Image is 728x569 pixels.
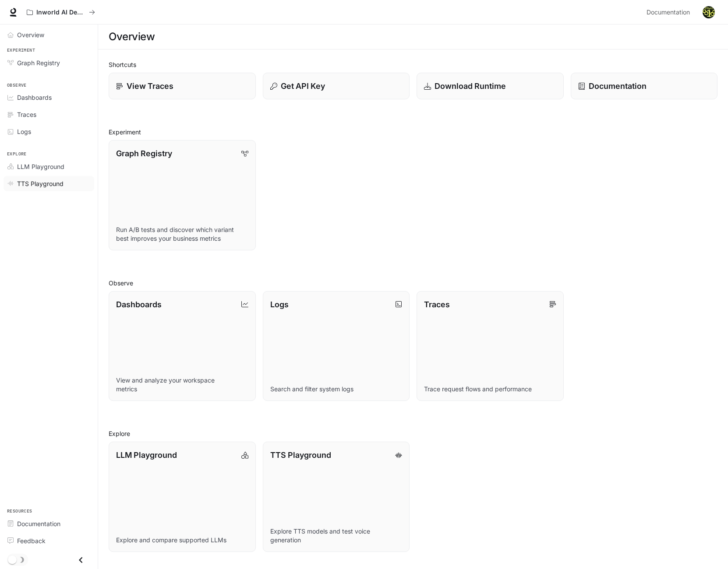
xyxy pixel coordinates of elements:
h2: Explore [109,429,717,438]
p: Explore and compare supported LLMs [116,536,248,544]
a: View Traces [109,73,256,99]
a: Traces [4,107,94,122]
p: LLM Playground [116,449,177,461]
a: Documentation [4,516,94,531]
a: DashboardsView and analyze your workspace metrics [109,291,256,401]
p: Graph Registry [116,148,172,159]
span: Overview [17,30,44,39]
a: Dashboards [4,90,94,105]
p: Trace request flows and performance [424,385,556,393]
p: TTS Playground [270,449,331,461]
a: Documentation [643,4,696,21]
span: LLM Playground [17,162,64,171]
button: User avatar [700,4,717,21]
span: Documentation [647,7,690,18]
p: View Traces [127,80,173,92]
h2: Experiment [109,127,717,137]
a: TTS Playground [4,176,94,191]
span: Dashboards [17,93,52,102]
button: Close drawer [71,551,91,569]
p: Get API Key [281,80,325,92]
a: Overview [4,27,94,42]
span: Logs [17,127,31,136]
h2: Observe [109,278,717,288]
a: LLM PlaygroundExplore and compare supported LLMs [109,442,256,552]
span: Documentation [17,519,60,528]
span: Dark mode toggle [8,555,17,564]
span: Traces [17,110,36,119]
h1: Overview [109,28,155,46]
p: Inworld AI Demos [36,9,85,16]
p: Run A/B tests and discover which variant best improves your business metrics [116,225,248,243]
a: LogsSearch and filter system logs [263,291,410,401]
a: LLM Playground [4,159,94,174]
span: Graph Registry [17,58,60,67]
a: Logs [4,124,94,139]
p: Traces [424,299,450,310]
p: View and analyze your workspace metrics [116,376,248,393]
a: Documentation [571,73,718,99]
p: Documentation [589,80,647,92]
span: Feedback [17,536,46,545]
p: Download Runtime [435,80,506,92]
a: Download Runtime [417,73,564,99]
a: Graph Registry [4,55,94,70]
span: TTS Playground [17,179,64,188]
p: Dashboards [116,299,162,310]
img: User avatar [703,6,715,18]
p: Explore TTS models and test voice generation [270,527,403,544]
p: Search and filter system logs [270,385,403,393]
button: Get API Key [263,73,410,99]
a: TTS PlaygroundExplore TTS models and test voice generation [263,442,410,552]
button: All workspaces [23,4,99,21]
a: Feedback [4,533,94,548]
a: TracesTrace request flows and performance [417,291,564,401]
h2: Shortcuts [109,60,717,69]
a: Graph RegistryRun A/B tests and discover which variant best improves your business metrics [109,140,256,250]
p: Logs [270,299,289,310]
